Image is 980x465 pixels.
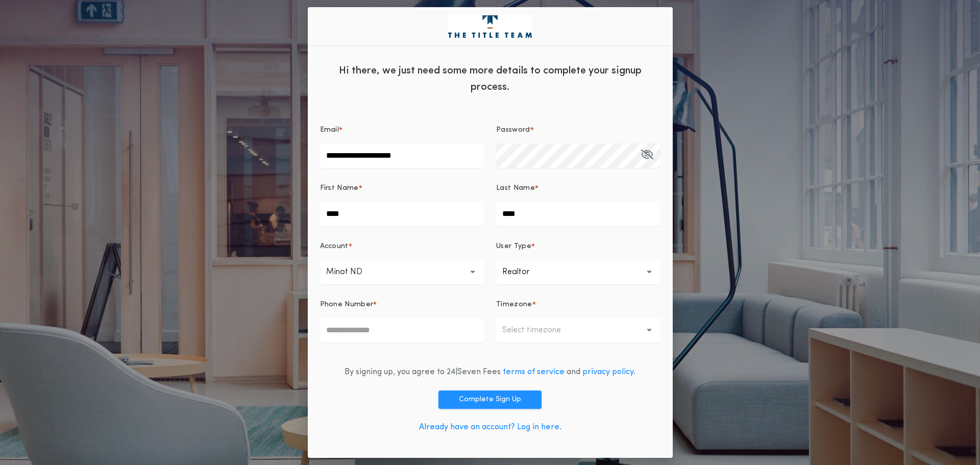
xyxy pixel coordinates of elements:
p: Timezone [496,300,532,310]
p: User Type [496,241,531,252]
p: First Name [320,183,359,193]
input: Phone Number* [320,318,484,342]
a: privacy policy. [582,368,635,376]
p: Minot ND [326,266,379,278]
p: Password [496,125,530,135]
button: Select timezone [496,318,660,342]
p: Phone Number [320,300,374,310]
button: Realtor [496,260,660,284]
p: Account [320,241,349,252]
button: Password* [641,143,653,168]
div: Hi there, we just need some more details to complete your signup process. [308,55,673,101]
a: terms of service [503,368,565,376]
input: Last Name* [496,202,660,226]
button: Minot ND [320,260,484,284]
p: Realtor [502,266,546,278]
input: First Name* [320,202,484,226]
p: Last Name [496,183,535,193]
div: By signing up, you agree to 24|Seven Fees and [345,366,635,378]
p: Select timezone [502,324,577,336]
img: logo [448,15,532,38]
a: Already have an account? Log in here. [419,423,561,431]
input: Password* [496,143,660,168]
input: Email* [320,143,484,168]
p: Email [320,125,339,135]
button: Complete Sign Up [438,390,542,409]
